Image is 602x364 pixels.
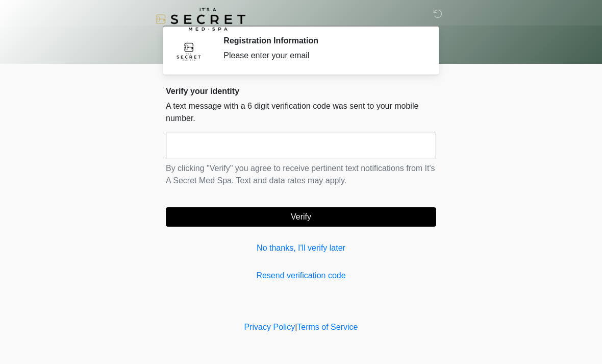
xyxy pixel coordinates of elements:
[223,36,421,45] h2: Registration Information
[166,207,436,227] button: Verify
[223,50,421,62] div: Please enter your email
[156,8,245,31] img: It's A Secret Med Spa Logo
[244,323,295,331] a: Privacy Policy
[166,86,436,96] h2: Verify your identity
[295,323,297,331] a: |
[166,242,436,254] a: No thanks, I'll verify later
[297,323,358,331] a: Terms of Service
[166,270,436,282] a: Resend verification code
[166,162,436,187] p: By clicking "Verify" you agree to receive pertinent text notifications from It's A Secret Med Spa...
[166,100,436,125] p: A text message with a 6 digit verification code was sent to your mobile number.
[173,36,204,66] img: Agent Avatar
